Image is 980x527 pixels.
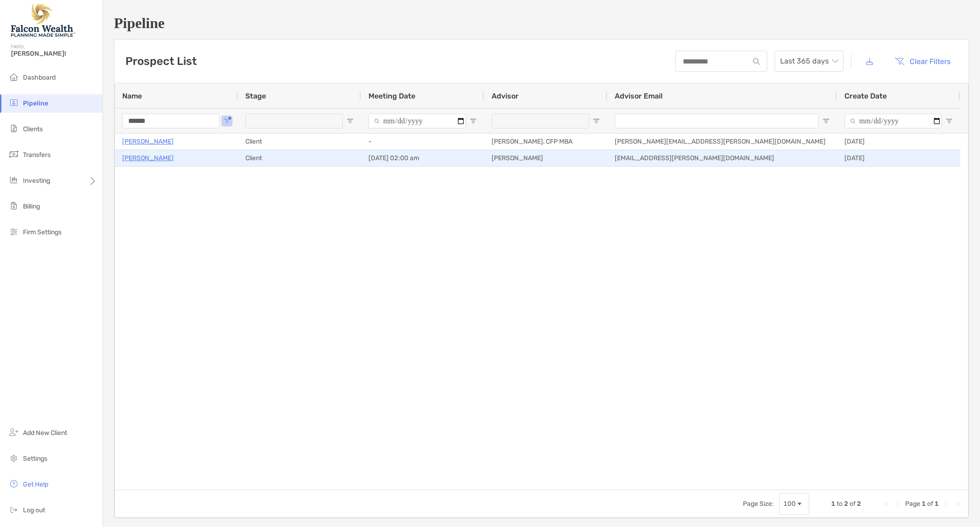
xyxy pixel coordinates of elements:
[23,177,50,185] span: Investing
[753,58,760,65] img: input icon
[837,133,960,150] div: [DATE]
[125,55,197,68] h3: Prospect List
[8,478,19,489] img: get-help icon
[837,500,843,508] span: to
[615,114,819,128] input: Advisor Email Filter Input
[953,500,961,508] div: Last Page
[368,114,466,128] input: Meeting Date Filter Input
[8,123,19,134] img: clients icon
[361,150,484,166] div: [DATE] 02:00 am
[783,500,796,508] div: 100
[23,99,48,107] span: Pipeline
[223,117,231,125] button: Open Filter Menu
[23,481,48,488] span: Get Help
[346,117,354,125] button: Open Filter Menu
[780,51,838,71] span: Last 365 days
[857,500,861,508] span: 2
[122,152,174,164] a: [PERSON_NAME]
[484,133,607,150] div: [PERSON_NAME], CFP MBA
[122,136,174,147] a: [PERSON_NAME]
[894,500,901,508] div: Previous Page
[8,200,19,211] img: billing icon
[238,133,361,150] div: Client
[23,228,62,236] span: Firm Settings
[470,117,477,125] button: Open Filter Menu
[23,151,51,159] span: Transfers
[122,92,142,100] span: Name
[8,97,19,108] img: pipeline icon
[935,500,939,508] span: 1
[368,92,415,100] span: Meeting Date
[492,92,519,100] span: Advisor
[844,114,942,128] input: Create Date Filter Input
[888,51,957,71] button: Clear Filters
[114,15,969,32] h1: Pipeline
[122,114,220,128] input: Name Filter Input
[23,506,45,514] span: Log out
[8,71,19,82] img: dashboard icon
[11,4,75,37] img: Falcon Wealth Planning Logo
[607,133,837,150] div: [PERSON_NAME][EMAIL_ADDRESS][PERSON_NAME][DOMAIN_NAME]
[844,92,887,100] span: Create Date
[844,500,848,508] span: 2
[822,117,830,125] button: Open Filter Menu
[942,500,950,508] div: Next Page
[8,452,19,463] img: settings icon
[850,500,855,508] span: of
[831,500,835,508] span: 1
[779,493,809,515] div: Page Size
[946,117,953,125] button: Open Filter Menu
[607,150,837,166] div: [EMAIL_ADDRESS][PERSON_NAME][DOMAIN_NAME]
[23,74,56,81] span: Dashboard
[883,500,890,508] div: First Page
[11,50,97,58] span: [PERSON_NAME]!
[615,92,663,100] span: Advisor Email
[8,504,19,515] img: logout icon
[245,92,266,100] span: Stage
[8,226,19,237] img: firm-settings icon
[23,203,40,210] span: Billing
[8,427,19,438] img: add_new_client icon
[484,150,607,166] div: [PERSON_NAME]
[837,150,960,166] div: [DATE]
[8,174,19,185] img: investing icon
[8,149,19,160] img: transfers icon
[905,500,920,508] span: Page
[361,133,484,150] div: -
[23,455,47,463] span: Settings
[743,500,774,508] div: Page Size:
[922,500,926,508] span: 1
[23,125,43,133] span: Clients
[238,150,361,166] div: Client
[23,429,67,437] span: Add New Client
[593,117,600,125] button: Open Filter Menu
[927,500,933,508] span: of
